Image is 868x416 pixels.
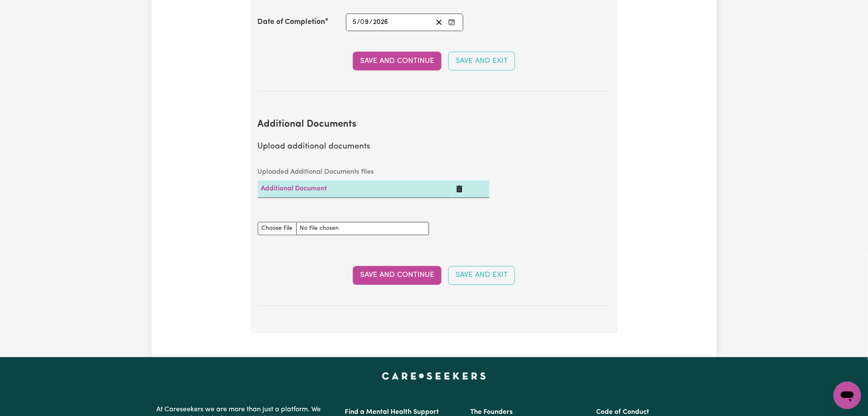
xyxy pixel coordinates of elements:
[261,186,328,193] a: Additional Document
[258,17,325,28] label: Date of Completion
[433,17,446,28] button: Clear date
[352,17,357,28] input: --
[471,409,513,416] a: The Founders
[361,19,365,26] span: 0
[370,18,373,26] span: /
[456,184,463,194] button: Delete Additional Document
[448,266,515,285] button: Save and Exit
[361,17,370,28] input: --
[258,163,489,181] caption: Uploaded Additional Documents files
[353,266,441,285] button: Save and Continue
[258,141,611,153] p: Upload additional documents
[353,52,441,71] button: Save and Continue
[382,373,486,380] a: Careseekers home page
[258,119,611,131] h2: Additional Documents
[834,382,861,409] iframe: Button to launch messaging window
[357,18,361,26] span: /
[446,17,458,28] button: Enter the Date of Completion of your Infection Prevention and Control Training
[448,52,515,71] button: Save and Exit
[596,409,649,416] a: Code of Conduct
[373,17,389,28] input: ----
